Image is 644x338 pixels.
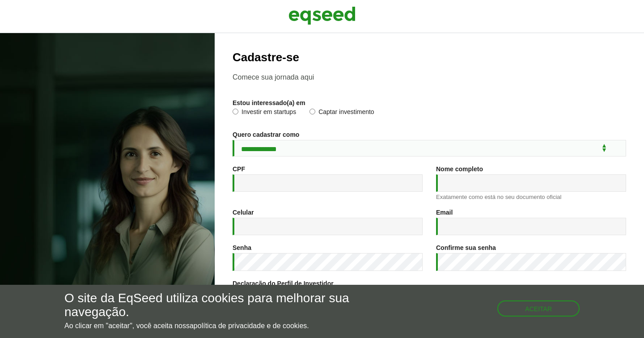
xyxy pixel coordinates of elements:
[436,166,483,172] label: Nome completo
[233,245,251,251] label: Senha
[497,300,580,317] button: Aceitar
[233,100,305,106] label: Estou interessado(a) em
[309,109,315,114] input: Captar investimento
[64,292,373,319] h5: O site da EqSeed utiliza cookies para melhorar sua navegação.
[436,194,626,200] div: Exatamente como está no seu documento oficial
[194,322,307,330] a: política de privacidade e de cookies
[233,109,296,118] label: Investir em startups
[233,209,254,215] label: Celular
[436,245,496,251] label: Confirme sua senha
[288,4,356,27] img: EqSeed Logo
[233,166,245,172] label: CPF
[233,109,238,114] input: Investir em startups
[233,131,299,138] label: Quero cadastrar como
[309,109,374,118] label: Captar investimento
[233,73,626,81] p: Comece sua jornada aqui
[233,280,334,287] label: Declaração do Perfil de Investidor
[233,51,626,64] h2: Cadastre-se
[64,321,373,330] p: Ao clicar em "aceitar", você aceita nossa .
[436,209,453,215] label: Email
